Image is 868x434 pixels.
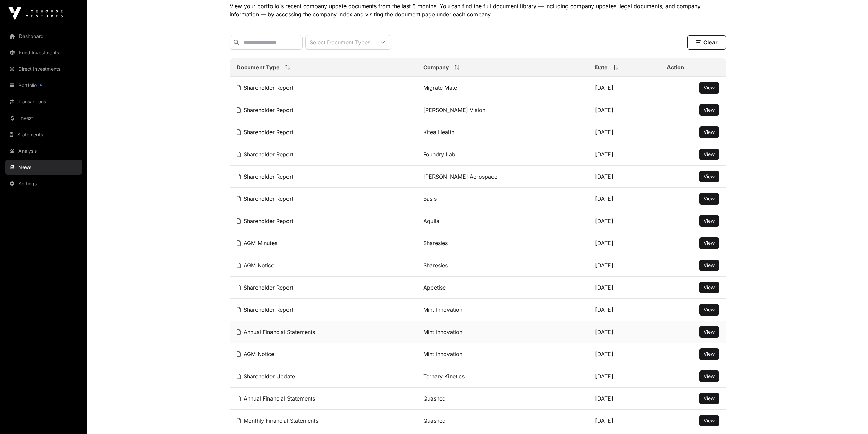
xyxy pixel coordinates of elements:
[704,196,715,201] span: View
[704,328,715,335] a: View
[423,218,439,224] a: Aquila
[423,240,448,247] a: Sharesies
[5,78,82,93] a: Portfolio
[423,63,449,71] span: Company
[699,282,719,293] button: View
[423,395,446,402] a: Quashed
[237,351,274,358] a: AGM Notice
[237,63,280,71] span: Document Type
[704,151,715,157] span: View
[699,370,719,382] button: View
[699,415,719,426] button: View
[704,240,715,247] a: View
[588,388,660,410] td: [DATE]
[704,195,715,202] a: View
[423,306,462,313] a: Mint Innovation
[237,240,277,247] a: AGM Minutes
[595,63,608,71] span: Date
[704,107,715,113] a: View
[423,417,446,424] a: Quashed
[423,195,437,202] a: Basis
[588,143,660,166] td: [DATE]
[423,129,454,136] a: Kitea Health
[237,84,293,91] a: Shareholder Report
[237,107,293,113] a: Shareholder Report
[5,61,82,76] a: Direct Investments
[237,395,315,402] a: Annual Financial Statements
[834,401,868,434] iframe: Chat Widget
[588,321,660,343] td: [DATE]
[423,262,448,269] a: Sharesies
[588,299,660,321] td: [DATE]
[588,277,660,299] td: [DATE]
[588,188,660,210] td: [DATE]
[704,262,715,268] span: View
[588,166,660,188] td: [DATE]
[588,232,660,254] td: [DATE]
[230,2,726,18] p: View your portfolio's recent company update documents from the last 6 months. You can find the fu...
[704,284,715,291] a: View
[667,63,684,71] span: Action
[699,326,719,338] button: View
[699,348,719,360] button: View
[687,35,726,50] button: Clear
[237,173,293,180] a: Shareholder Report
[704,307,715,312] span: View
[237,284,293,291] a: Shareholder Report
[699,393,719,404] button: View
[704,329,715,335] span: View
[704,418,715,423] span: View
[237,417,318,424] a: Monthly Financial Statements
[704,306,715,313] a: View
[423,84,457,91] a: Migrate Mate
[588,121,660,143] td: [DATE]
[704,173,715,179] span: View
[699,171,719,182] button: View
[704,417,715,424] a: View
[5,29,82,44] a: Dashboard
[704,373,715,380] a: View
[704,129,715,135] span: View
[704,84,715,91] a: View
[306,35,374,49] div: Select Document Types
[237,328,315,335] a: Annual Financial Statements
[699,304,719,316] button: View
[237,195,293,202] a: Shareholder Report
[423,107,485,113] a: [PERSON_NAME] Vision
[699,126,719,138] button: View
[704,129,715,136] a: View
[699,237,719,249] button: View
[237,151,293,158] a: Shareholder Report
[588,99,660,121] td: [DATE]
[5,160,82,175] a: News
[5,45,82,60] a: Fund Investments
[704,395,715,401] span: View
[423,151,455,158] a: Foundry Lab
[704,395,715,402] a: View
[423,373,465,380] a: Ternary Kinetics
[704,284,715,290] span: View
[423,328,462,335] a: Mint Innovation
[588,254,660,277] td: [DATE]
[704,107,715,113] span: View
[704,262,715,269] a: View
[5,176,82,191] a: Settings
[5,143,82,158] a: Analysis
[5,111,82,126] a: Invest
[699,193,719,205] button: View
[704,373,715,379] span: View
[699,82,719,94] button: View
[699,260,719,271] button: View
[588,210,660,232] td: [DATE]
[699,104,719,116] button: View
[5,127,82,142] a: Statements
[588,365,660,388] td: [DATE]
[237,262,274,269] a: AGM Notice
[423,284,446,291] a: Appetise
[704,351,715,358] a: View
[588,343,660,365] td: [DATE]
[423,173,497,180] a: [PERSON_NAME] Aerospace
[704,351,715,357] span: View
[704,151,715,158] a: View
